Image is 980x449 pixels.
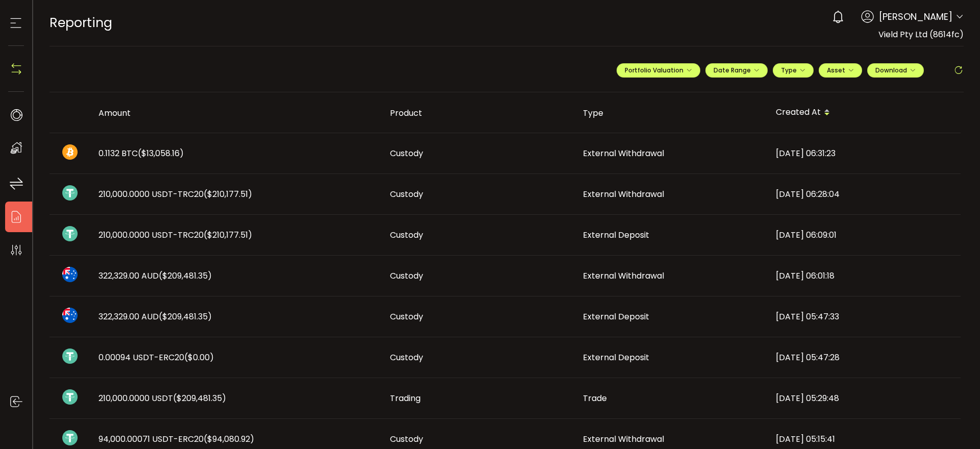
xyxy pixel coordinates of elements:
span: 322,329.00 AUD [99,270,212,282]
span: ($210,177.51) [204,229,252,241]
span: ($209,481.35) [159,270,212,282]
img: usdt_portfolio.svg [62,389,78,405]
div: Product [382,107,575,119]
button: Type [773,63,814,78]
button: Download [867,63,924,78]
img: aud_portfolio.svg [62,308,78,323]
span: External Withdrawal [583,270,664,282]
img: usdt_portfolio.svg [62,348,78,364]
span: Type [781,66,805,74]
img: btc_portfolio.svg [62,144,78,160]
img: aud_portfolio.svg [62,267,78,282]
span: 0.1132 BTC [99,147,184,159]
span: External Deposit [583,229,649,241]
span: ($94,080.92) [204,433,254,445]
img: N4P5cjLOiQAAAABJRU5ErkJggg== [9,61,24,77]
span: Custody [390,270,423,282]
div: Amount [90,107,382,119]
div: [DATE] 05:15:41 [768,433,961,445]
span: [PERSON_NAME] [879,10,952,23]
span: Custody [390,188,423,200]
span: 0.00094 USDT-ERC20 [99,352,214,363]
span: Custody [390,147,423,159]
span: 94,000.00071 USDT-ERC20 [99,433,254,445]
span: External Withdrawal [583,188,664,200]
iframe: Chat Widget [929,400,980,449]
span: Asset [827,66,845,74]
div: Created At [768,104,961,121]
span: External Withdrawal [583,147,664,159]
span: Portfolio Valuation [625,66,692,74]
span: External Deposit [583,352,649,363]
span: Download [875,66,916,74]
div: [DATE] 05:29:48 [768,392,961,404]
span: 210,000.0000 USDT-TRC20 [99,188,252,200]
img: usdt_portfolio.svg [62,226,78,241]
div: Type [575,107,768,119]
span: Custody [390,352,423,363]
button: Date Range [705,63,768,78]
span: External Withdrawal [583,433,664,445]
span: Custody [390,311,423,322]
span: ($13,058.16) [138,147,184,159]
div: [DATE] 06:09:01 [768,229,961,241]
div: [DATE] 05:47:28 [768,352,961,363]
span: ($0.00) [184,352,214,363]
span: Trading [390,392,421,404]
span: ($209,481.35) [173,392,226,404]
span: ($209,481.35) [159,311,212,322]
span: 322,329.00 AUD [99,311,212,322]
span: Reporting [50,14,112,32]
span: Custody [390,433,423,445]
div: [DATE] 06:28:04 [768,188,961,200]
img: usdt_portfolio.svg [62,430,78,445]
span: Date Range [714,66,759,74]
span: External Deposit [583,311,649,322]
span: ($210,177.51) [204,188,252,200]
div: [DATE] 06:01:18 [768,270,961,282]
button: Portfolio Valuation [617,63,700,78]
div: [DATE] 05:47:33 [768,311,961,322]
button: Asset [819,63,862,78]
div: [DATE] 06:31:23 [768,147,961,159]
span: Custody [390,229,423,241]
span: Trade [583,392,607,404]
span: 210,000.0000 USDT-TRC20 [99,229,252,241]
img: usdt_portfolio.svg [62,185,78,201]
span: 210,000.0000 USDT [99,392,226,404]
span: Vield Pty Ltd (8614fc) [878,29,964,40]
